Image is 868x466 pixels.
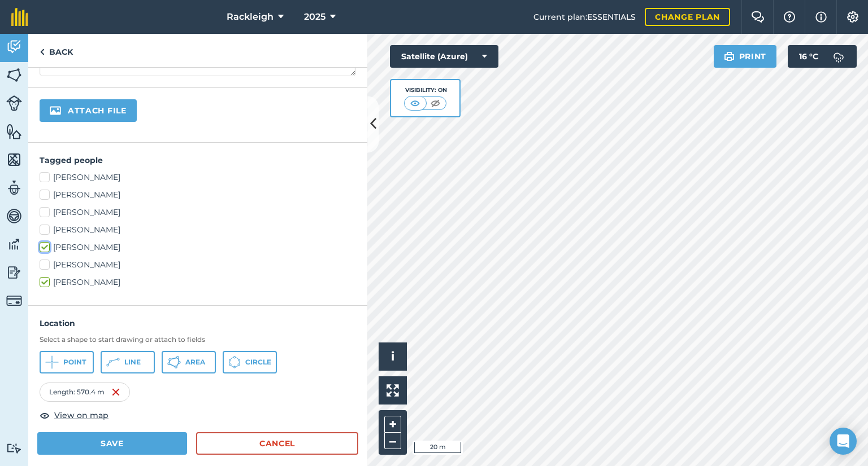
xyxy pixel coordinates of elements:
[6,443,22,454] img: svg+xml;base64,PD94bWwgdmVyc2lvbj0iMS4wIiBlbmNvZGluZz0idXRmLTgiPz4KPCEtLSBHZW5lcmF0b3I6IEFkb2JlIE...
[304,10,325,24] span: 2025
[846,11,860,23] img: A cog icon
[185,358,205,367] span: Area
[40,408,108,422] button: View on map
[40,335,356,344] h3: Select a shape to start drawing or attach to fields
[124,358,141,367] span: Line
[63,358,86,367] span: Point
[408,98,422,109] img: svg+xml;base64,PHN2ZyB4bWxucz0iaHR0cDovL3d3dy53My5vcmcvMjAwMC9zdmciIHdpZHRoPSI1MCIgaGVpZ2h0PSI0MC...
[645,8,730,26] a: Change plan
[6,264,22,281] img: svg+xml;base64,PD94bWwgdmVyc2lvbj0iMS4wIiBlbmNvZGluZz0idXRmLTgiPz4KPCEtLSBHZW5lcmF0b3I6IEFkb2JlIE...
[40,317,356,329] h4: Location
[799,45,818,68] span: 16 ° C
[724,50,735,63] img: svg+xml;base64,PHN2ZyB4bWxucz0iaHR0cDovL3d3dy53My5vcmcvMjAwMC9zdmciIHdpZHRoPSIxOSIgaGVpZ2h0PSIyNC...
[40,154,356,166] h4: Tagged people
[384,416,401,433] button: +
[428,98,442,109] img: svg+xml;base64,PHN2ZyB4bWxucz0iaHR0cDovL3d3dy53My5vcmcvMjAwMC9zdmciIHdpZHRoPSI1MCIgaGVpZ2h0PSI0MC...
[783,11,796,23] img: A question mark icon
[6,123,22,140] img: svg+xml;base64,PHN2ZyB4bWxucz0iaHR0cDovL3d3dy53My5vcmcvMjAwMC9zdmciIHdpZHRoPSI1NiIgaGVpZ2h0PSI2MC...
[6,179,22,196] img: svg+xml;base64,PD94bWwgdmVyc2lvbj0iMS4wIiBlbmNvZGluZz0idXRmLTgiPz4KPCEtLSBHZW5lcmF0b3I6IEFkb2JlIE...
[37,432,187,455] button: Save
[830,428,857,455] div: Open Intercom Messenger
[40,351,94,373] button: Point
[404,86,447,95] div: Visibility: On
[245,358,271,367] span: Circle
[40,276,356,288] label: [PERSON_NAME]
[196,432,358,455] a: Cancel
[40,45,45,59] img: svg+xml;base64,PHN2ZyB4bWxucz0iaHR0cDovL3d3dy53My5vcmcvMjAwMC9zdmciIHdpZHRoPSI5IiBoZWlnaHQ9IjI0Ii...
[11,8,28,26] img: fieldmargin Logo
[6,293,22,309] img: svg+xml;base64,PD94bWwgdmVyc2lvbj0iMS4wIiBlbmNvZGluZz0idXRmLTgiPz4KPCEtLSBHZW5lcmF0b3I6IEFkb2JlIE...
[101,351,155,373] button: Line
[227,10,274,24] span: Rackleigh
[387,384,399,397] img: Four arrows, one pointing top left, one top right, one bottom right and the last bottom left
[714,45,777,68] button: Print
[40,241,356,253] label: [PERSON_NAME]
[533,11,636,23] span: Current plan : ESSENTIALS
[40,224,356,236] label: [PERSON_NAME]
[40,189,356,201] label: [PERSON_NAME]
[40,383,130,402] div: Length : 570.4 m
[6,151,22,168] img: svg+xml;base64,PHN2ZyB4bWxucz0iaHR0cDovL3d3dy53My5vcmcvMjAwMC9zdmciIHdpZHRoPSI1NiIgaGVpZ2h0PSI2MC...
[6,38,22,55] img: svg+xml;base64,PD94bWwgdmVyc2lvbj0iMS4wIiBlbmNvZGluZz0idXRmLTgiPz4KPCEtLSBHZW5lcmF0b3I6IEFkb2JlIE...
[40,172,356,183] label: [PERSON_NAME]
[6,67,22,83] img: svg+xml;base64,PHN2ZyB4bWxucz0iaHR0cDovL3d3dy53My5vcmcvMjAwMC9zdmciIHdpZHRoPSI1NiIgaGVpZ2h0PSI2MC...
[6,208,22,225] img: svg+xml;base64,PD94bWwgdmVyc2lvbj0iMS4wIiBlbmNvZGluZz0idXRmLTgiPz4KPCEtLSBHZW5lcmF0b3I6IEFkb2JlIE...
[390,45,498,68] button: Satellite (Azure)
[40,408,50,422] img: svg+xml;base64,PHN2ZyB4bWxucz0iaHR0cDovL3d3dy53My5vcmcvMjAwMC9zdmciIHdpZHRoPSIxOCIgaGVpZ2h0PSIyNC...
[391,349,394,363] span: i
[379,342,407,371] button: i
[54,409,108,421] span: View on map
[6,95,22,111] img: svg+xml;base64,PD94bWwgdmVyc2lvbj0iMS4wIiBlbmNvZGluZz0idXRmLTgiPz4KPCEtLSBHZW5lcmF0b3I6IEFkb2JlIE...
[111,385,120,399] img: svg+xml;base64,PHN2ZyB4bWxucz0iaHR0cDovL3d3dy53My5vcmcvMjAwMC9zdmciIHdpZHRoPSIxNiIgaGVpZ2h0PSIyNC...
[40,259,356,271] label: [PERSON_NAME]
[6,236,22,253] img: svg+xml;base64,PD94bWwgdmVyc2lvbj0iMS4wIiBlbmNvZGluZz0idXRmLTgiPz4KPCEtLSBHZW5lcmF0b3I6IEFkb2JlIE...
[788,45,857,68] button: 16 °C
[815,10,827,24] img: svg+xml;base64,PHN2ZyB4bWxucz0iaHR0cDovL3d3dy53My5vcmcvMjAwMC9zdmciIHdpZHRoPSIxNyIgaGVpZ2h0PSIxNy...
[28,34,84,67] a: Back
[40,206,356,218] label: [PERSON_NAME]
[751,11,765,23] img: Two speech bubbles overlapping with the left bubble in the forefront
[384,433,401,449] button: –
[827,45,850,68] img: svg+xml;base64,PD94bWwgdmVyc2lvbj0iMS4wIiBlbmNvZGluZz0idXRmLTgiPz4KPCEtLSBHZW5lcmF0b3I6IEFkb2JlIE...
[162,351,216,373] button: Area
[223,351,277,373] button: Circle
